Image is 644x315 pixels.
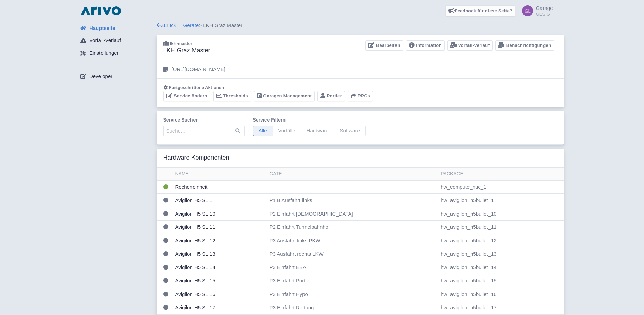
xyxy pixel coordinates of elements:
span: Fortgeschrittene Aktionen [169,85,224,90]
h3: Hardware Komponenten [163,154,229,162]
td: hw_avigilon_h5bullet_13 [438,247,564,261]
label: Service suchen [163,116,245,124]
span: Hardware [301,126,334,136]
span: Alle [253,126,273,136]
td: hw_avigilon_h5bullet_10 [438,207,564,221]
td: hw_avigilon_h5bullet_1 [438,194,564,207]
a: Benachrichtigungen [495,40,554,51]
td: Avigilon H5 SL 17 [172,301,267,315]
a: Einstellungen [75,47,157,60]
span: Vorfall-Verlauf [89,37,121,44]
a: Information [406,40,445,51]
td: P3 Einfahrt EBA [267,261,438,274]
a: Feedback für diese Seite? [445,5,516,16]
a: Garage GESIG [518,5,553,16]
small: GESIG [536,12,553,16]
label: Service filtern [253,116,366,124]
a: Thresholds [213,91,251,101]
th: Package [438,168,564,181]
td: P3 Einfahrt Hypo [267,288,438,301]
span: Hauptseite [89,24,115,32]
a: Portier [317,91,345,101]
a: Vorfall-Verlauf [447,40,493,51]
th: Name [172,168,267,181]
td: Avigilon H5 SL 15 [172,274,267,288]
a: Bearbeiten [365,40,403,51]
td: hw_compute_nuc_1 [438,180,564,194]
a: Hauptseite [75,22,157,35]
td: Avigilon H5 SL 1 [172,194,267,207]
th: Gate [267,168,438,181]
input: Suche… [163,126,245,136]
a: Garagen Management [254,91,315,101]
a: Geräte [183,22,199,28]
span: Developer [89,73,112,80]
td: Avigilon H5 SL 13 [172,247,267,261]
td: P3 Einfahrt Rettung [267,301,438,315]
td: hw_avigilon_h5bullet_15 [438,274,564,288]
span: Vorfälle [273,126,301,136]
td: P3 Ausfahrt links PKW [267,234,438,247]
td: Avigilon H5 SL 11 [172,221,267,234]
span: Garage [536,5,553,11]
a: Service ändern [163,91,210,101]
td: P3 Einfahrt Portier [267,274,438,288]
td: hw_avigilon_h5bullet_12 [438,234,564,247]
td: Avigilon H5 SL 16 [172,288,267,301]
td: P3 Ausfahrt rechts LKW [267,247,438,261]
span: lkh-master [170,41,192,46]
span: Einstellungen [89,49,120,57]
p: [URL][DOMAIN_NAME] [172,66,225,73]
td: hw_avigilon_h5bullet_16 [438,288,564,301]
td: Avigilon H5 SL 10 [172,207,267,221]
td: Recheneinheit [172,180,267,194]
a: Developer [75,70,157,83]
span: Software [334,126,366,136]
h3: LKH Graz Master [163,47,210,54]
button: RPCs [348,91,373,101]
img: logo [79,5,123,16]
div: > LKH Graz Master [157,22,564,30]
td: P2 Einfahrt [DEMOGRAPHIC_DATA] [267,207,438,221]
td: hw_avigilon_h5bullet_14 [438,261,564,274]
td: hw_avigilon_h5bullet_17 [438,301,564,315]
a: Zurück [157,22,177,28]
td: Avigilon H5 SL 12 [172,234,267,247]
td: P1 B Ausfahrt links [267,194,438,207]
td: hw_avigilon_h5bullet_11 [438,221,564,234]
td: Avigilon H5 SL 14 [172,261,267,274]
a: Vorfall-Verlauf [75,34,157,47]
td: P2 Einfahrt Tunnelbahnhof [267,221,438,234]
